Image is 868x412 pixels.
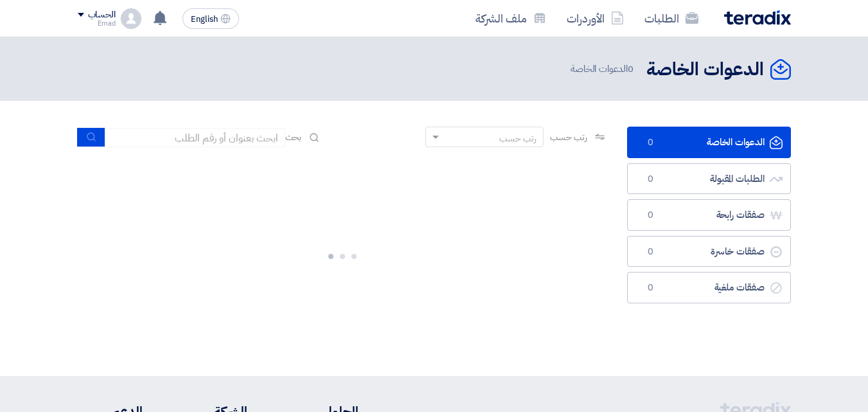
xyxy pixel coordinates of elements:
div: رتب حسب [499,132,536,145]
a: ملف الشركة [465,3,556,33]
span: 0 [643,136,659,149]
a: صفقات ملغية0 [627,272,791,303]
span: بحث [285,130,302,144]
a: الأوردرات [556,3,634,33]
input: ابحث بعنوان أو رقم الطلب [105,128,285,147]
span: الدعوات الخاصة [571,62,636,76]
span: English [191,15,218,24]
span: رتب حسب [550,130,587,144]
a: الدعوات الخاصة0 [627,127,791,158]
div: الحساب [88,10,116,21]
span: 0 [643,282,659,294]
a: الطلبات المقبولة0 [627,163,791,195]
h2: الدعوات الخاصة [646,57,764,82]
img: Teradix logo [724,10,791,25]
a: صفقات رابحة0 [627,199,791,231]
img: profile_test.png [121,8,141,29]
a: الطلبات [634,3,709,33]
span: 0 [643,246,659,258]
div: Emad [78,20,116,27]
button: English [182,8,239,29]
span: 0 [628,62,633,76]
span: 0 [643,209,659,222]
a: صفقات خاسرة0 [627,236,791,267]
span: 0 [643,173,659,186]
